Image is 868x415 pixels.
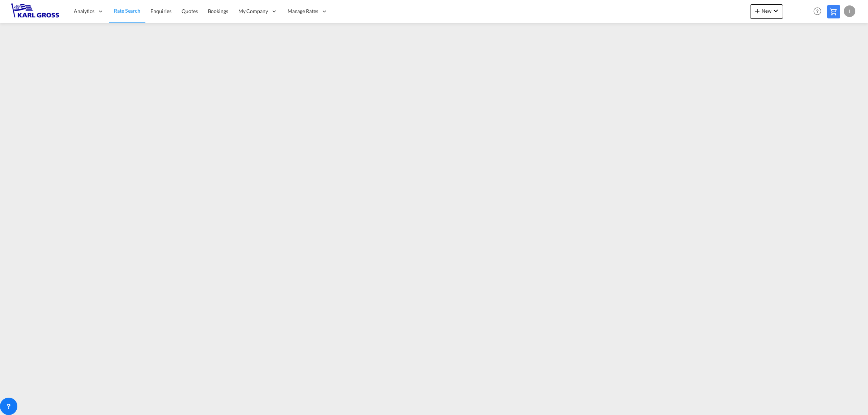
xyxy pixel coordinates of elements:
span: Bookings [208,8,228,14]
div: I [844,5,855,17]
span: Quotes [182,8,197,14]
div: Help [811,5,827,18]
span: Help [811,5,824,17]
span: New [753,8,780,14]
md-icon: icon-plus 400-fg [753,7,762,15]
span: My Company [238,8,268,15]
md-icon: icon-chevron-down [771,7,780,15]
button: icon-plus 400-fgNewicon-chevron-down [750,4,783,19]
img: 3269c73066d711f095e541db4db89301.png [11,3,60,20]
span: Analytics [74,8,94,15]
span: Enquiries [150,8,171,14]
span: Manage Rates [288,8,318,15]
span: Rate Search [114,8,140,14]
